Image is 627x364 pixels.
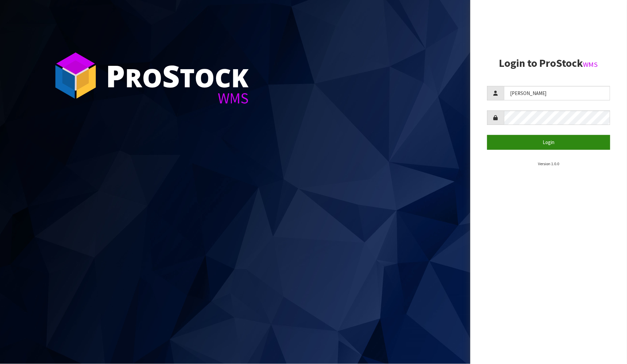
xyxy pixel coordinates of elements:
div: WMS [106,91,249,106]
span: P [106,55,125,96]
input: Username [504,86,611,100]
h2: Login to ProStock [487,57,611,69]
img: ProStock Cube [50,50,101,101]
span: S [162,55,180,96]
small: WMS [583,60,598,69]
button: Login [487,135,611,149]
small: Version 1.0.0 [538,161,559,166]
div: ro tock [106,60,249,91]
